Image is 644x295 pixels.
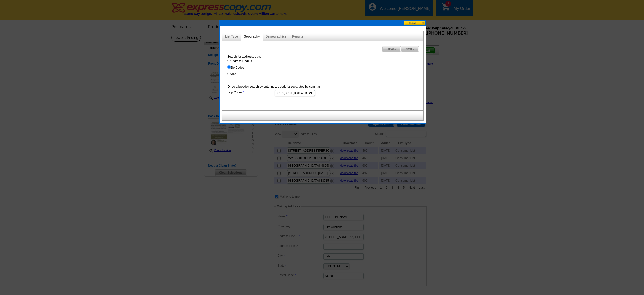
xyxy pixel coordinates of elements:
iframe: LiveChat chat widget [573,279,644,295]
div: Search for addresses by: [225,54,423,77]
a: Demographics [266,35,286,38]
img: button-prev-arrow-gray.png [387,48,389,50]
a: Next [401,46,419,52]
label: Address Radius [227,59,423,63]
img: button-next-arrow-gray.png [412,48,414,50]
div: Or do a broader search by entering zip code(s) separated by commas. [225,82,421,103]
label: Zip Codes [229,90,274,95]
input: Zip Codes [227,65,231,69]
a: Geography [244,35,260,38]
input: Address Radius [227,59,231,62]
span: Back [383,46,401,52]
label: Zip Codes [227,65,423,70]
label: Map [227,72,423,77]
span: Next [401,46,418,52]
a: Results [292,35,303,38]
a: List Type [225,35,238,38]
input: Map [227,72,231,75]
a: Back [382,46,401,52]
